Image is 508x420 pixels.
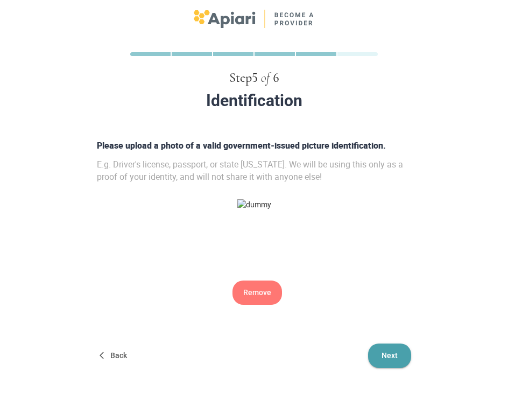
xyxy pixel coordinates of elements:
[5,69,503,87] div: Step 5 6
[194,10,315,28] img: logo
[14,92,494,109] div: Identification
[93,158,415,183] div: E.g. Driver's license, passport, or state [US_STATE]. We will be using this only as a proof of yo...
[237,199,271,210] img: dummy
[243,281,271,305] span: Remove
[93,139,415,152] div: Please upload a photo of a valid government-issued picture identification.
[261,72,270,85] span: of
[368,344,411,368] button: Next
[379,344,400,368] span: Next
[97,344,131,368] button: Back
[232,281,282,305] button: dummy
